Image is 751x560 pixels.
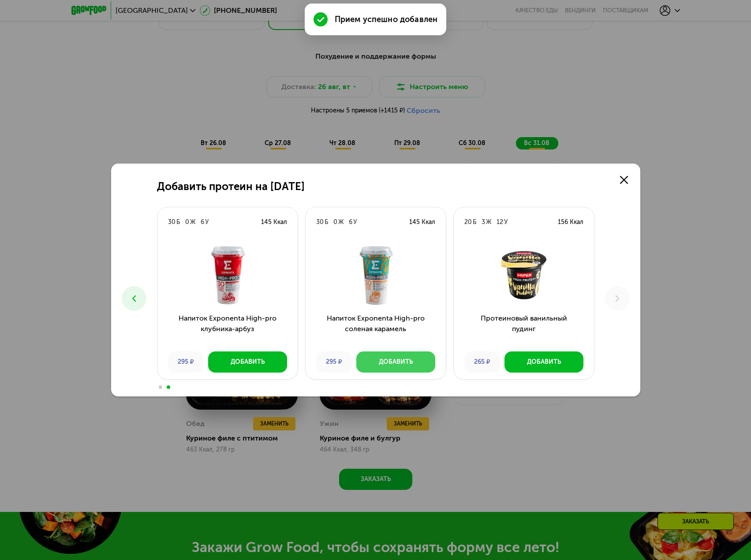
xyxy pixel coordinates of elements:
div: 156 Ккал [558,218,583,227]
img: Напиток Exponenta High-pro соленая карамель [313,244,439,306]
h3: Протеиновый ванильный пудинг [454,313,594,345]
div: 295 ₽ [316,351,352,373]
button: Добавить [356,351,435,373]
div: 3 [482,218,485,227]
div: У [504,218,508,227]
div: 145 Ккал [409,218,435,227]
div: У [205,218,209,227]
img: Success [314,12,328,26]
img: Протеиновый ванильный пудинг [461,244,587,306]
div: Добавить [231,358,265,366]
div: Прием успешно добавлен [335,14,437,25]
div: 30 [316,218,324,227]
div: 20 [464,218,472,227]
div: Б [176,218,180,227]
div: Добавить [379,358,413,366]
h2: Добавить протеин на [DATE] [157,180,305,193]
button: Добавить [208,351,287,373]
div: 6 [201,218,204,227]
div: У [353,218,357,227]
div: Ж [190,218,195,227]
div: 30 [168,218,176,227]
div: Б [473,218,476,227]
div: 6 [349,218,352,227]
img: Напиток Exponenta High-pro клубника-арбуз [164,244,291,306]
div: 265 ₽ [464,351,500,373]
div: 0 [333,218,337,227]
div: 0 [185,218,189,227]
div: Ж [338,218,344,227]
div: 12 [497,218,503,227]
h3: Напиток Exponenta High-pro соленая карамель [306,313,446,345]
h3: Напиток Exponenta High-pro клубника-арбуз [157,313,298,345]
div: 145 Ккал [261,218,287,227]
button: Добавить [504,351,583,373]
div: Б [325,218,328,227]
div: Добавить [527,358,561,366]
div: 295 ₽ [168,351,204,373]
div: Ж [486,218,491,227]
